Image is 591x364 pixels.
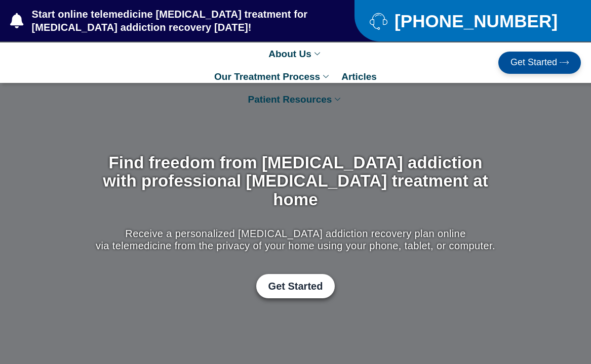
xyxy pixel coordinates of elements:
[336,65,382,88] a: Articles
[29,8,314,34] span: Start online telemedicine [MEDICAL_DATA] treatment for [MEDICAL_DATA] addiction recovery [DATE]!
[243,88,348,111] a: Patient Resources
[510,58,557,68] span: Get Started
[498,52,581,74] a: Get Started
[209,65,336,88] a: Our Treatment Process
[370,12,566,30] a: [PHONE_NUMBER]
[256,274,335,298] a: Get Started
[268,280,323,292] span: Get Started
[10,8,314,34] a: Start online telemedicine [MEDICAL_DATA] treatment for [MEDICAL_DATA] addiction recovery [DATE]!
[263,42,327,65] a: About Us
[392,15,558,27] span: [PHONE_NUMBER]
[93,154,498,209] h1: Find freedom from [MEDICAL_DATA] addiction with professional [MEDICAL_DATA] treatment at home
[93,227,498,252] p: Receive a personalized [MEDICAL_DATA] addiction recovery plan online via telemedicine from the pr...
[93,274,498,298] div: Get Started with Suboxone Treatment by filling-out this new patient packet form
